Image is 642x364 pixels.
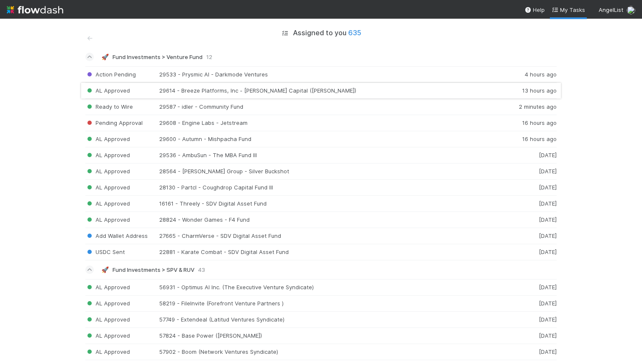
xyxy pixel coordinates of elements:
div: [DATE] [506,284,557,291]
div: 29536 - AmbuSun - The MBA Fund III [159,152,506,159]
div: 57824 - Base Power ([PERSON_NAME]) [159,332,506,339]
div: 58219 - FileInvite (Forefront Venture Partners ) [159,300,506,307]
span: AL Approved [85,316,130,323]
span: AL Approved [85,348,130,355]
span: 🚀 [101,267,109,273]
h5: Assigned to you [293,29,361,37]
div: 56931 - Optimus AI Inc. (The Executive Venture Syndicate) [159,284,506,291]
span: AL Approved [85,200,130,207]
div: [DATE] [506,332,557,339]
div: [DATE] [506,316,557,323]
div: 29533 - Prysmic AI - Darkmode Ventures [159,71,506,78]
span: AL Approved [85,184,130,191]
span: AL Approved [85,300,130,307]
span: 12 [206,54,212,60]
div: [DATE] [506,248,557,256]
span: Fund Investments > SPV & RUV [113,266,194,273]
a: My Tasks [552,6,585,14]
div: 16 hours ago [506,119,557,127]
div: [DATE] [506,232,557,240]
div: Help [524,6,545,14]
img: avatar_0a9e60f7-03da-485c-bb15-a40c44fcec20.png [627,6,635,14]
div: 28564 - [PERSON_NAME] Group - Silver Buckshot [159,168,506,175]
div: [DATE] [506,300,557,307]
div: 16 hours ago [506,135,557,143]
span: AL Approved [85,216,130,223]
span: Pending Approval [85,119,143,126]
div: 22881 - Karate Combat - SDV Digital Asset Fund [159,248,506,256]
div: 2 minutes ago [506,103,557,110]
div: 27665 - CharmVerse - SDV Digital Asset Fund [159,232,506,240]
div: 4 hours ago [506,71,557,78]
span: Ready to Wire [85,103,133,110]
span: AL Approved [85,168,130,175]
span: AL Approved [85,332,130,339]
div: [DATE] [506,216,557,223]
span: AL Approved [85,284,130,291]
div: [DATE] [506,348,557,356]
span: Action Pending [85,71,136,78]
div: [DATE] [506,184,557,191]
span: AngelList [599,6,623,13]
div: [DATE] [506,152,557,159]
span: 43 [198,266,205,273]
div: 29587 - idler - Community Fund [159,103,506,110]
span: Fund Investments > Venture Fund [113,54,203,60]
span: My Tasks [552,6,585,13]
div: 29600 - Autumn - Mishpacha Fund [159,135,506,143]
span: 635 [348,28,361,37]
div: [DATE] [506,168,557,175]
img: logo-inverted-e16ddd16eac7371096b0.svg [7,3,63,17]
span: AL Approved [85,152,130,158]
div: 57749 - Extendeal (Latitud Ventures Syndicate) [159,316,506,323]
div: 57902 - Boom (Network Ventures Syndicate) [159,348,506,356]
div: [DATE] [506,200,557,207]
div: 28824 - Wonder Games - F4 Fund [159,216,506,223]
span: AL Approved [85,135,130,142]
span: USDC Sent [85,248,125,255]
span: 🚀 [101,54,109,60]
div: 29608 - Engine Labs - Jetstream [159,119,506,127]
div: 28130 - Partcl - Coughdrop Capital Fund III [159,184,506,191]
div: 16161 - Threely - SDV Digital Asset Fund [159,200,506,207]
span: Add Wallet Address [85,232,148,239]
